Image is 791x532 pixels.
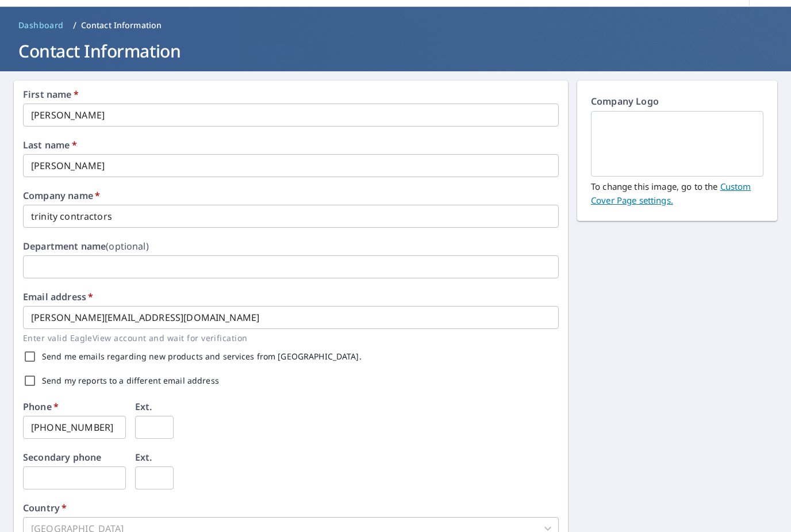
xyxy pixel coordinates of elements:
[73,18,76,32] li: /
[23,453,101,462] label: Secondary phone
[42,353,362,361] label: Send me emails regarding new products and services from [GEOGRAPHIC_DATA].
[23,242,149,251] label: Department name
[23,191,100,200] label: Company name
[23,90,79,99] label: First name
[14,16,777,35] nav: breadcrumb
[14,16,68,35] a: Dashboard
[605,113,750,175] img: EmptyCustomerLogo.png
[135,453,152,462] label: Ext.
[23,402,59,411] label: Phone
[42,377,219,385] label: Send my reports to a different email address
[135,402,152,411] label: Ext.
[106,240,149,252] b: (optional)
[23,331,551,345] p: Enter valid EagleView account and wait for verification
[23,292,93,301] label: Email address
[591,177,763,207] p: To change this image, go to the
[591,94,763,111] p: Company Logo
[14,39,777,63] h1: Contact Information
[81,20,162,31] p: Contact Information
[18,20,64,31] span: Dashboard
[23,140,77,150] label: Last name
[23,503,67,512] label: Country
